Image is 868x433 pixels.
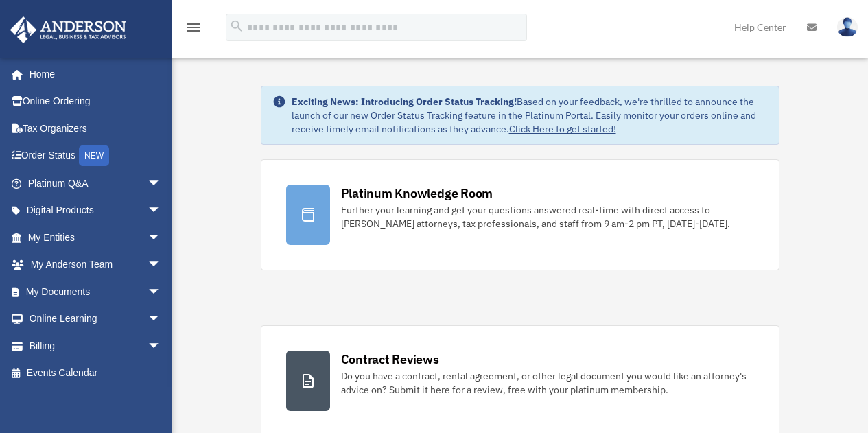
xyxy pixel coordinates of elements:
a: Platinum Knowledge Room Further your learning and get your questions answered real-time with dire... [261,159,779,270]
a: Platinum Q&Aarrow_drop_down [10,169,182,197]
div: Based on your feedback, we're thrilled to announce the launch of our new Order Status Tracking fe... [292,95,768,136]
a: Online Learningarrow_drop_down [10,305,182,333]
a: Billingarrow_drop_down [10,332,182,360]
span: arrow_drop_down [148,251,175,279]
strong: Exciting News: Introducing Order Status Tracking! [292,95,517,108]
a: Digital Productsarrow_drop_down [10,197,182,224]
a: Tax Organizers [10,115,182,142]
div: NEW [79,145,109,166]
i: search [229,19,244,34]
a: Order StatusNEW [10,142,182,170]
span: arrow_drop_down [148,278,175,306]
a: Events Calendar [10,360,182,387]
img: Anderson Advisors Platinum Portal [6,16,130,43]
a: menu [185,24,202,36]
span: arrow_drop_down [148,197,175,225]
div: Contract Reviews [341,351,439,368]
a: My Entitiesarrow_drop_down [10,224,182,251]
a: My Anderson Teamarrow_drop_down [10,251,182,279]
a: Online Ordering [10,88,182,115]
div: Platinum Knowledge Room [341,185,493,202]
span: arrow_drop_down [148,169,175,198]
span: arrow_drop_down [148,332,175,360]
a: Click Here to get started! [509,123,616,135]
div: Do you have a contract, rental agreement, or other legal document you would like an attorney's ad... [341,369,754,397]
i: menu [185,19,202,36]
span: arrow_drop_down [148,305,175,333]
img: User Pic [837,17,858,37]
span: arrow_drop_down [148,224,175,252]
a: Home [10,60,175,88]
a: My Documentsarrow_drop_down [10,278,182,305]
div: Further your learning and get your questions answered real-time with direct access to [PERSON_NAM... [341,203,754,231]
